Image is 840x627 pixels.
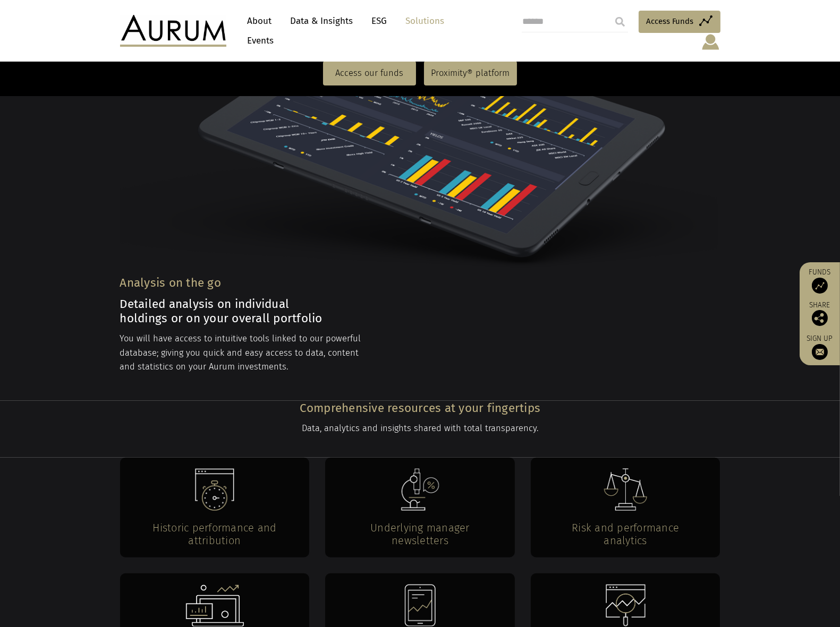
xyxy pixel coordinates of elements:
h4: Risk and performance analytics [552,521,699,547]
p: You will have access to intuitive tools linked to our powerful database; giving you quick and eas... [120,332,718,374]
img: Access Funds [812,278,828,294]
img: Share this post [812,310,828,326]
span: Access Funds [647,15,694,28]
a: Access our funds [323,61,416,85]
span: Analysis on the go [120,276,222,290]
strong: Detailed analysis on individual [120,297,290,311]
p: Data, analytics and insights shared with total transparency. [121,422,719,435]
a: About [242,11,277,31]
a: ESG [367,11,393,31]
a: Solutions [401,11,450,31]
a: Data & Insights [285,11,359,31]
input: Submit [609,11,631,32]
a: Events [242,31,274,50]
a: Access Funds [639,11,720,33]
a: Funds [805,268,835,294]
img: account-icon.svg [701,33,720,51]
strong: holdings or on your overall portfolio [120,311,323,325]
img: Aurum [120,15,226,47]
img: Sign up to our newsletter [812,344,828,360]
div: Share [805,302,835,326]
h4: Underlying manager newsletters [346,521,494,547]
a: Sign up [805,334,835,360]
h4: Historic performance and attribution [141,521,289,547]
strong: Comprehensive resources at your fingertips [300,401,541,415]
a: Proximity® platform [424,61,517,85]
